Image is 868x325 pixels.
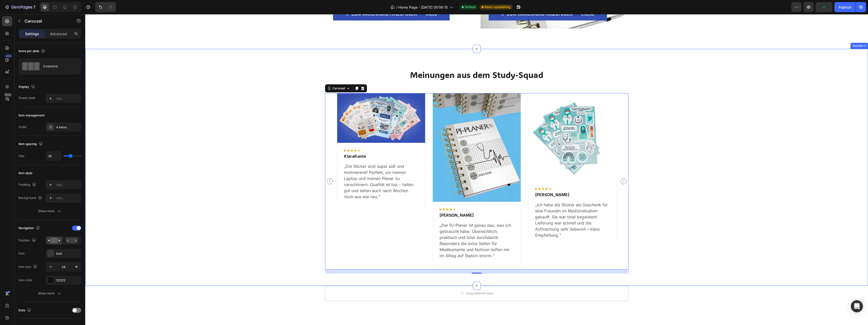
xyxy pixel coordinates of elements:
[18,154,24,158] div: Gap
[18,181,37,188] div: Padding
[85,14,868,325] iframe: Design area
[18,48,46,55] div: Items per slide
[443,79,531,167] img: Alt Image
[18,141,44,148] div: Item spacing
[56,125,80,130] div: 4 items
[252,79,340,129] img: Alt Image
[38,291,62,296] div: Show more
[18,263,38,270] div: Icon size
[834,2,856,12] button: Publish
[240,55,543,67] h2: Meinungen aus dem Study-Squad
[450,177,524,184] p: [PERSON_NAME]
[18,113,45,118] div: Item management
[246,72,261,76] div: Carousel
[839,5,851,10] div: Publish
[5,54,12,58] div: 450
[56,278,80,283] div: 121212
[18,125,27,129] div: Order
[259,139,333,145] p: KlaraKante
[381,277,408,281] div: Drop element here
[50,31,67,36] p: Advanced
[33,4,35,10] p: 7
[18,96,35,100] div: Sneak peek
[18,207,81,216] button: Show more
[354,198,429,204] p: [PERSON_NAME]
[18,251,25,256] div: Icon
[38,209,62,214] div: Show more
[348,79,436,188] img: Alt Image
[18,237,37,244] div: Position
[43,60,74,72] div: 3 columns
[18,84,36,90] div: Display
[534,163,542,171] button: Carousel Next Arrow
[18,225,41,232] div: Navigation
[354,208,429,245] p: „Der PJ-Planer ist genau das, was ich gebraucht habe. Übersichtlich, praktisch und total durchdac...
[4,93,12,97] div: Beta
[450,188,524,224] p: „Ich habe die Sticker als Geschenk für eine Freundin im Medizinstudium gekauft. Sie war total beg...
[259,149,333,186] p: „Die Sticker sind super süß und motivierend! Perfekt, um meinen Laptop und meinen Planer zu versc...
[56,251,80,256] div: Icon
[95,2,116,12] div: Undo/Redo
[2,2,38,12] button: 7
[56,96,80,101] div: Add...
[396,5,397,10] span: /
[25,31,39,36] p: Settings
[56,196,80,200] div: Add...
[25,18,68,24] p: Carousel
[465,5,475,9] span: Default
[18,307,32,314] div: Dots
[398,5,448,10] span: Home Page - [DATE] 05:56:15
[18,289,81,298] button: Show more
[485,5,510,9] span: Need republishing
[851,300,863,312] div: Open Intercom Messenger
[18,195,43,201] div: Background
[18,278,33,282] div: Icon color
[56,183,80,187] div: Add...
[46,151,61,160] input: Auto
[241,163,249,171] button: Carousel Back Arrow
[18,171,32,175] div: Item style
[766,29,782,34] div: Section 5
